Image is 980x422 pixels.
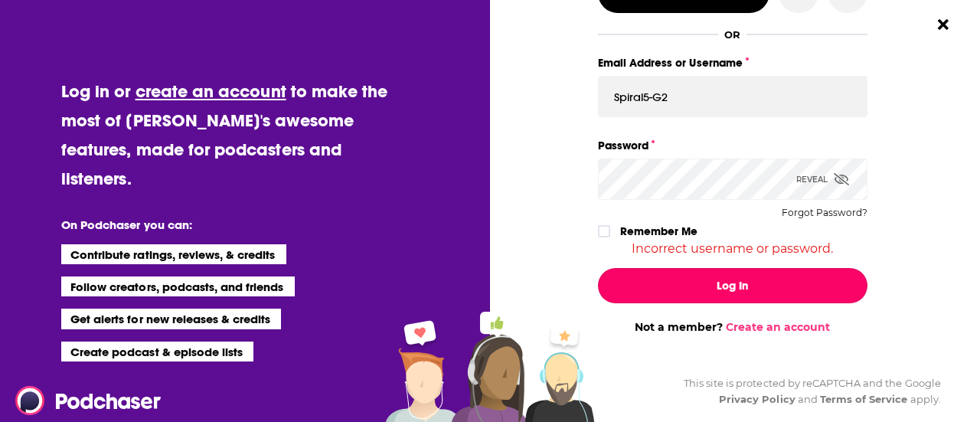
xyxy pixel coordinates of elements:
img: Podchaser - Follow, Share and Rate Podcasts [15,386,162,415]
button: Log In [598,268,867,303]
label: Email Address or Username [598,53,867,73]
a: Privacy Policy [719,393,795,405]
li: Create podcast & episode lists [61,342,253,361]
div: This site is protected by reCAPTCHA and the Google and apply. [671,375,941,407]
button: Forgot Password? [782,208,867,218]
li: On Podchaser you can: [61,218,367,232]
label: Remember Me [620,221,697,241]
li: Get alerts for new releases & credits [61,309,281,329]
a: Terms of Service [820,393,908,405]
input: Email Address or Username [598,76,867,117]
li: Follow creators, podcasts, and friends [61,276,295,296]
button: Close Button [929,10,958,39]
li: Contribute ratings, reviews, & credits [61,244,286,264]
a: create an account [136,80,286,102]
label: Password [598,136,867,155]
div: Reveal [796,159,849,200]
a: Create an account [726,320,830,334]
div: Incorrect username or password. [598,241,867,256]
a: Podchaser - Follow, Share and Rate Podcasts [15,386,150,415]
div: OR [724,28,740,41]
div: Not a member? [598,320,867,334]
